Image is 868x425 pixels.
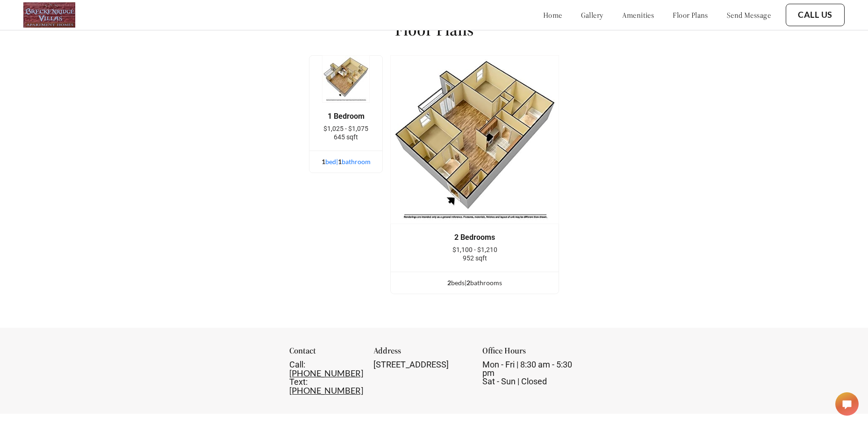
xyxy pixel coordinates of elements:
[289,377,308,387] span: Text:
[482,376,547,386] span: Sat - Sun | Closed
[786,4,845,26] button: Call Us
[390,55,559,224] img: example
[373,346,470,360] div: Address
[466,279,470,287] span: 2
[447,279,451,287] span: 2
[338,158,342,166] span: 1
[334,133,358,141] span: 645 sqft
[543,10,562,20] a: home
[323,125,368,132] span: $1,025 - $1,075
[673,10,708,20] a: floor plans
[798,10,832,20] a: Call Us
[322,55,370,103] img: example
[391,278,559,288] div: bed s | bathroom s
[581,10,603,20] a: gallery
[482,360,579,386] div: Mon - Fri | 8:30 am - 5:30 pm
[452,246,497,253] span: $1,100 - $1,210
[289,346,362,360] div: Contact
[323,112,368,121] div: 1 Bedroom
[405,233,545,242] div: 2 Bedrooms
[622,10,654,20] a: amenities
[463,254,487,262] span: 952 sqft
[727,10,771,20] a: send message
[23,2,75,28] img: logo.png
[309,157,382,167] div: bed | bathroom
[482,346,579,360] div: Office Hours
[395,19,473,40] h1: Floor Plans
[289,368,363,378] a: [PHONE_NUMBER]
[373,360,470,369] div: [STREET_ADDRESS]
[289,360,305,369] span: Call:
[322,158,325,166] span: 1
[289,385,363,396] a: [PHONE_NUMBER]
